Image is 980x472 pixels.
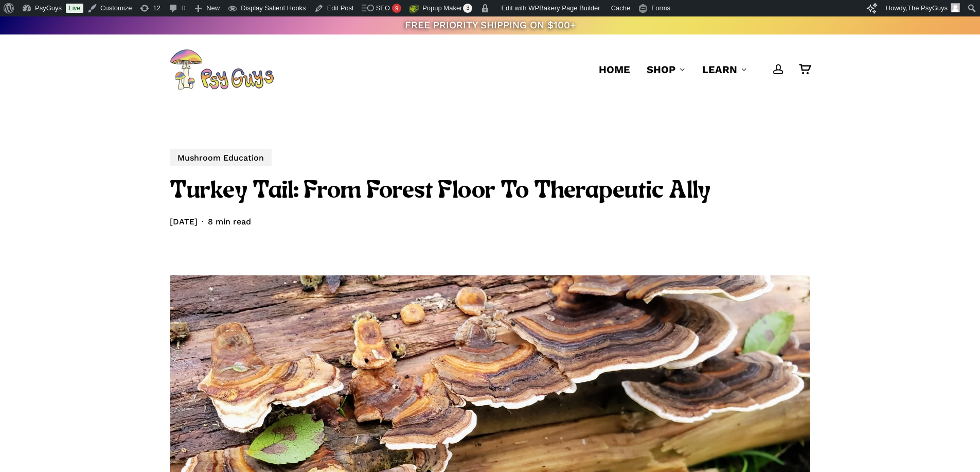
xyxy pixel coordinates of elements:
div: 9 [392,4,401,13]
a: Mushroom Education [170,149,272,166]
span: Home [599,63,630,76]
a: Cart [799,64,810,75]
a: Live [66,4,83,13]
span: Shop [647,63,675,76]
span: The PsyGuys [907,4,948,12]
a: Shop [647,62,686,77]
span: 3 [463,4,472,13]
nav: Main Menu [591,34,810,104]
a: Home [599,62,630,77]
img: Avatar photo [951,3,960,12]
span: Learn [702,63,737,76]
img: PsyGuys [170,49,274,90]
h1: Turkey Tail: From Forest Floor To Therapeutic Ally [170,176,810,207]
a: Learn [702,62,747,77]
span: 8 min read [198,215,251,230]
span: [DATE] [170,215,198,230]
